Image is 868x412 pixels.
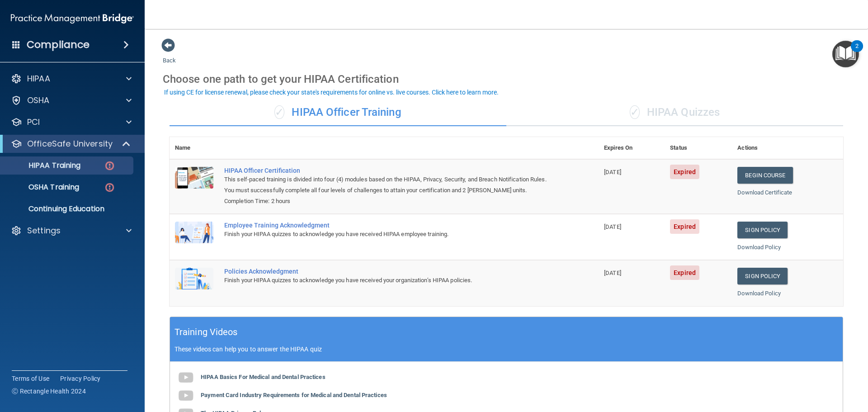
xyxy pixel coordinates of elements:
[224,196,553,207] div: Completion Time: 2 hours
[224,174,553,196] div: This self-paced training is divided into four (4) modules based on the HIPAA, Privacy, Security, ...
[177,387,195,405] img: gray_youtube_icon.38fcd6cc.png
[27,38,90,51] h4: Compliance
[175,324,238,340] h5: Training Videos
[163,88,500,97] button: If using CE for license renewal, please check your state's requirements for online vs. live cours...
[737,167,793,184] a: Begin Course
[163,66,850,92] div: Choose one path to get your HIPAA Certification
[11,95,132,106] a: OSHA
[737,222,788,238] a: Sign Policy
[224,229,553,240] div: Finish your HIPAA quizzes to acknowledge you have received HIPAA employee training.
[224,268,553,275] div: Policies Acknowledgment
[604,270,621,276] span: [DATE]
[11,138,131,149] a: OfficeSafe University
[737,290,781,297] a: Download Policy
[737,268,788,284] a: Sign Policy
[6,183,79,192] p: OSHA Training
[604,169,621,175] span: [DATE]
[224,222,553,229] div: Employee Training Acknowledgment
[175,346,838,353] p: These videos can help you to answer the HIPAA quiz
[224,167,553,174] a: HIPAA Officer Certification
[832,41,859,67] button: Open Resource Center, 2 new notifications
[163,46,176,64] a: Back
[12,374,49,383] a: Terms of Use
[60,374,101,383] a: Privacy Policy
[670,265,699,280] span: Expired
[11,9,134,28] img: PMB logo
[170,99,506,126] div: HIPAA Officer Training
[177,369,195,387] img: gray_youtube_icon.38fcd6cc.png
[6,161,80,170] p: HIPAA Training
[104,182,115,193] img: danger-circle.6113f641.png
[12,387,86,396] span: Ⓒ Rectangle Health 2024
[630,105,640,119] span: ✓
[737,244,781,251] a: Download Policy
[164,89,499,95] div: If using CE for license renewal, please check your state's requirements for online vs. live cours...
[670,165,699,179] span: Expired
[274,105,284,119] span: ✓
[11,117,132,128] a: PCI
[170,137,219,159] th: Name
[11,73,132,84] a: HIPAA
[27,73,50,84] p: HIPAA
[604,223,621,230] span: [DATE]
[27,95,50,106] p: OSHA
[737,189,792,196] a: Download Certificate
[855,46,859,58] div: 2
[6,204,129,213] p: Continuing Education
[11,225,132,236] a: Settings
[506,99,843,126] div: HIPAA Quizzes
[27,138,113,149] p: OfficeSafe University
[201,392,387,398] b: Payment Card Industry Requirements for Medical and Dental Practices
[27,225,61,236] p: Settings
[670,219,699,234] span: Expired
[104,160,115,171] img: danger-circle.6113f641.png
[599,137,665,159] th: Expires On
[665,137,732,159] th: Status
[201,374,325,380] b: HIPAA Basics For Medical and Dental Practices
[224,275,553,286] div: Finish your HIPAA quizzes to acknowledge you have received your organization’s HIPAA policies.
[732,137,843,159] th: Actions
[27,117,40,128] p: PCI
